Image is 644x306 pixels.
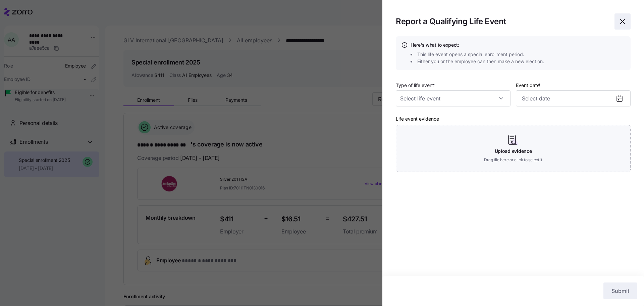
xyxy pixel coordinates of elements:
[417,51,524,58] span: This life event opens a special enrollment period.
[396,115,439,123] label: Life event evidence
[417,58,544,65] span: Either you or the employee can then make a new election.
[396,90,511,106] input: Select life event
[611,287,629,295] span: Submit
[396,82,436,89] label: Type of life event
[516,90,631,106] input: Select date
[411,42,549,48] h4: Here's what to expect:
[603,282,637,299] button: Submit
[516,82,542,89] label: Event date
[396,16,506,27] h1: Report a Qualifying Life Event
